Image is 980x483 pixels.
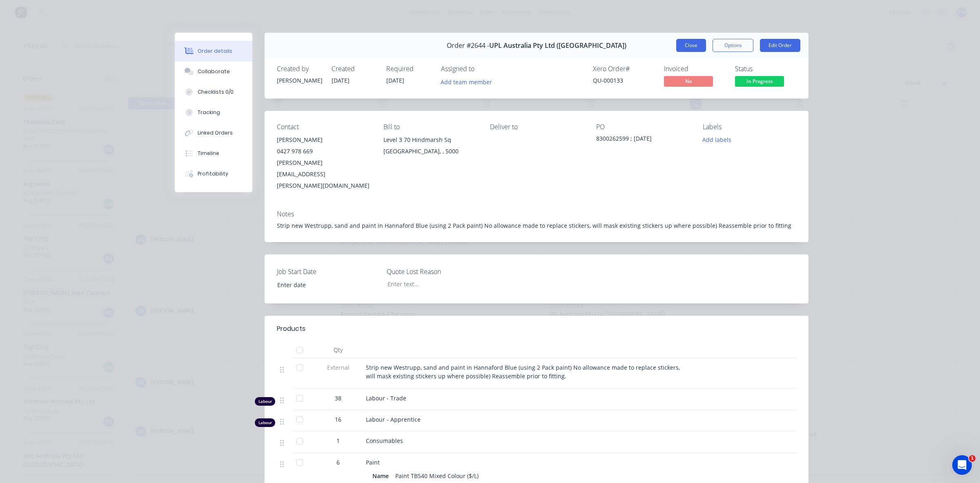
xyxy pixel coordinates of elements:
[437,76,497,87] button: Add team member
[447,42,489,49] span: Order #2644 -
[175,61,252,82] button: Collaborate
[366,364,682,380] span: Strip new Westrupp, sand and paint in Hannaford Blue (using 2 Pack paint) No allowance made to re...
[366,437,403,445] span: Consumables
[664,65,725,73] div: Invoiced
[198,68,230,75] div: Collaborate
[277,134,370,191] div: [PERSON_NAME]0427 978 669[PERSON_NAME][EMAIL_ADDRESS][PERSON_NAME][DOMAIN_NAME]
[366,458,380,466] span: Paint
[383,134,477,160] div: Level 3 70 Hindmarsh Sq[GEOGRAPHIC_DATA], , 5000
[277,123,370,131] div: Contact
[713,39,753,52] button: Options
[383,123,477,131] div: Bill to
[735,65,796,73] div: Status
[175,143,252,164] button: Timeline
[198,150,219,157] div: Timeline
[664,76,713,86] span: No
[175,82,252,102] button: Checklists 0/0
[596,134,690,146] div: 8300262599 ; [DATE]
[383,146,477,157] div: [GEOGRAPHIC_DATA], , 5000
[386,76,404,84] span: [DATE]
[277,324,305,334] div: Products
[332,65,376,73] div: Created
[255,397,275,406] div: Labour
[336,458,340,467] span: 6
[272,279,373,291] input: Enter date
[198,47,232,55] div: Order details
[703,123,796,131] div: Labels
[255,418,275,427] div: Labour
[175,102,252,123] button: Tracking
[277,267,379,276] label: Job Start Date
[593,65,654,73] div: Xero Order #
[277,134,370,146] div: [PERSON_NAME]
[735,76,784,86] span: In Progress
[332,76,350,84] span: [DATE]
[490,123,584,131] div: Deliver to
[175,41,252,61] button: Order details
[441,76,497,87] button: Add team member
[596,123,690,131] div: PO
[198,88,234,96] div: Checklists 0/0
[366,394,406,402] span: Labour - Trade
[277,157,370,191] div: [PERSON_NAME][EMAIL_ADDRESS][PERSON_NAME][DOMAIN_NAME]
[383,134,477,146] div: Level 3 70 Hindmarsh Sq
[277,221,796,230] div: Strip new Westrupp, sand and paint in Hannaford Blue (using 2 Pack paint) No allowance made to re...
[760,39,800,52] button: Edit Order
[335,415,341,424] span: 16
[317,363,359,372] span: External
[387,267,489,276] label: Quote Lost Reason
[441,65,523,73] div: Assigned to
[198,129,233,137] div: Linked Orders
[314,342,363,358] div: Qty
[175,164,252,184] button: Profitability
[676,39,706,52] button: Close
[372,470,392,482] div: Name
[735,76,784,88] button: In Progress
[386,65,431,73] div: Required
[277,210,796,218] div: Notes
[175,123,252,143] button: Linked Orders
[952,455,972,475] iframe: Intercom live chat
[593,76,654,85] div: QU-000133
[489,42,626,49] span: UPL Australia Pty Ltd ([GEOGRAPHIC_DATA])
[392,470,482,482] div: Paint TB540 Mixed Colour ($/L)
[277,76,322,85] div: [PERSON_NAME]
[277,65,322,73] div: Created by
[198,170,228,177] div: Profitability
[366,416,421,423] span: Labour - Apprentice
[336,436,340,445] span: 1
[969,455,976,462] span: 1
[335,394,341,402] span: 38
[198,109,220,116] div: Tracking
[277,146,370,157] div: 0427 978 669
[698,134,736,145] button: Add labels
